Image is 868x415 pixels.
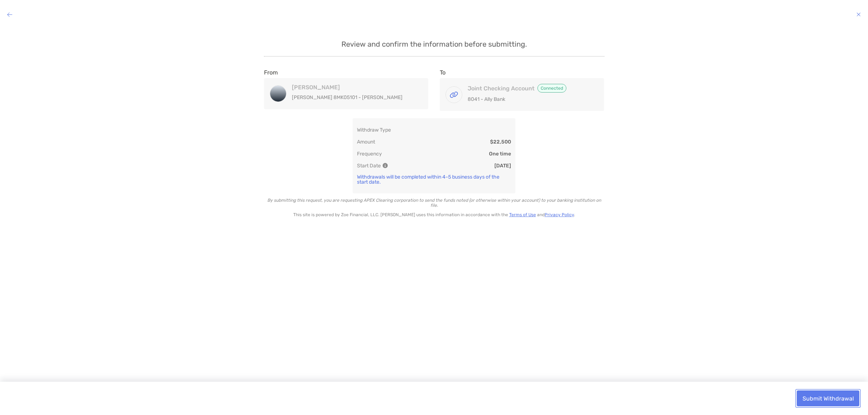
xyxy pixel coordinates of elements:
[357,151,382,157] p: Frequency
[446,87,462,103] img: Joint Checking Account
[468,95,590,104] p: 8041 - Ally Bank
[264,40,604,49] p: Review and confirm the information before submitting.
[357,139,375,145] p: Amount
[264,198,604,208] p: By submitting this request, you are requesting APEX Clearing corporation to send the funds noted ...
[292,84,414,91] h4: [PERSON_NAME]
[490,139,511,145] p: $22,500
[537,84,566,93] span: Connected
[440,69,446,76] label: To
[509,212,536,217] a: Terms of Use
[357,127,391,133] p: Withdraw Type
[468,84,590,93] h4: Joint Checking Account
[797,390,859,406] button: Submit Withdrawal
[545,212,574,217] a: Privacy Policy
[264,69,278,76] label: From
[494,163,511,169] p: [DATE]
[489,151,511,157] p: One time
[264,212,604,217] p: This site is powered by Zoe Financial, LLC. [PERSON_NAME] uses this information in accordance wit...
[357,175,511,185] p: Withdrawals will be completed within 4-5 business days of the start date.
[292,93,414,102] p: [PERSON_NAME] 8MK05101 - [PERSON_NAME]
[357,163,387,169] p: Start Date
[270,86,286,102] img: Roth IRA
